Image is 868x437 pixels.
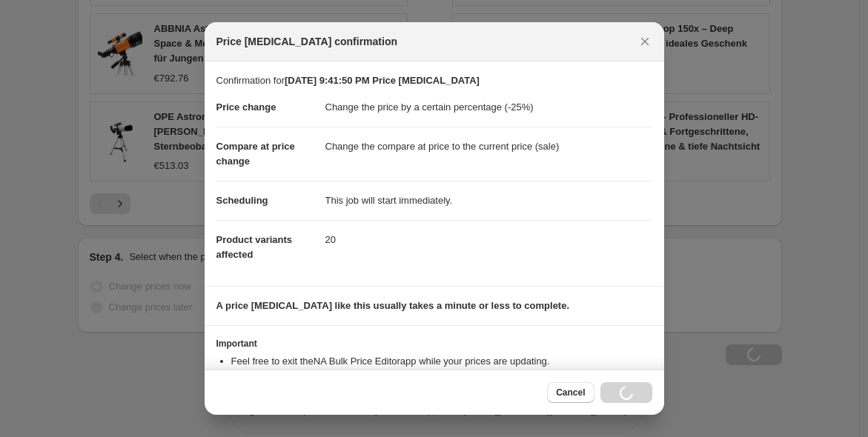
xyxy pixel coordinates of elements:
[216,141,295,167] span: Compare at price change
[325,181,652,220] dd: This job will start immediately.
[547,382,594,403] button: Cancel
[325,127,652,166] dd: Change the compare at price to the current price (sale)
[325,88,652,127] dd: Change the price by a certain percentage (-25%)
[231,354,652,369] li: Feel free to exit the NA Bulk Price Editor app while your prices are updating.
[216,195,268,206] span: Scheduling
[216,34,398,49] span: Price [MEDICAL_DATA] confirmation
[216,300,570,311] b: A price [MEDICAL_DATA] like this usually takes a minute or less to complete.
[216,73,652,88] p: Confirmation for
[325,220,652,259] dd: 20
[216,234,293,260] span: Product variants affected
[285,75,480,86] b: [DATE] 9:41:50 PM Price [MEDICAL_DATA]
[216,101,276,113] span: Price change
[216,338,652,350] h3: Important
[635,31,655,52] button: Close
[556,387,585,398] span: Cancel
